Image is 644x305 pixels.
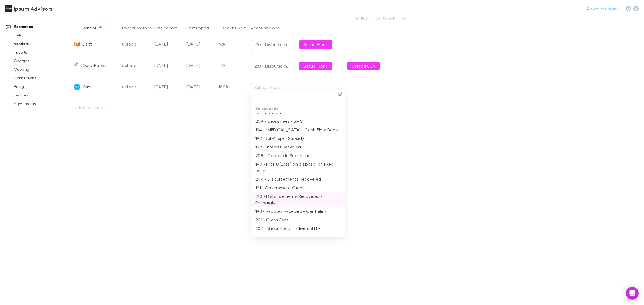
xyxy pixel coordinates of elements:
[251,224,345,233] li: 207 - Gross Fees - Individual ITR
[251,175,345,183] li: 204 - Disbursements Recovered
[251,104,345,113] p: Select code
[251,160,345,175] li: 190 - Profit/(Loss) on disposal of fixed assets
[251,215,345,224] li: 201 - Gross Fees
[251,233,345,241] li: 206 - Ipsum Wealth Recovery
[251,134,345,143] li: 192 - JobKeeper Subsidy
[251,143,345,151] li: 199 - Interest Received
[251,192,345,207] li: 210 - Disbursements Recovered - Rechargly
[251,117,345,125] li: 209 - Gross Fees - SMSF
[251,125,345,134] li: 194 - [MEDICAL_DATA] - Cash Flow Boost
[251,151,345,160] li: 208 - Corporate Secretarial
[251,183,345,192] li: 191 - Government Grants
[251,207,345,215] li: 198 - Rebates Received - Centrelink
[626,287,639,300] div: Open Intercom Messenger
